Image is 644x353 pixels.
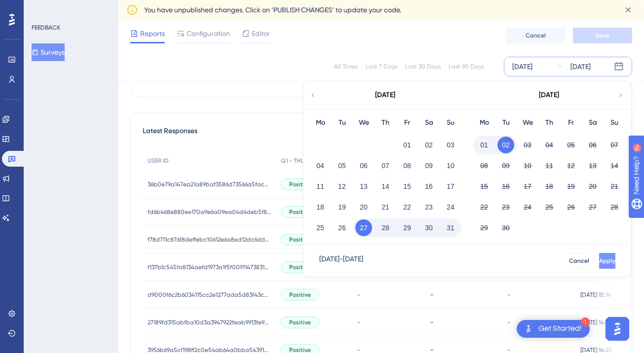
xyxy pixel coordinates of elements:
button: 20 [584,178,601,195]
span: - [507,291,510,299]
div: 9+ [67,5,73,13]
button: 01 [399,137,416,153]
span: - [357,318,360,326]
button: 02 [497,137,514,153]
span: - [357,291,360,299]
span: Positive [289,180,311,188]
div: Tu [331,117,353,129]
div: Mo [309,117,331,129]
button: 23 [497,199,514,215]
iframe: UserGuiding AI Assistant Launcher [603,314,632,344]
div: FEEDBACK [32,24,60,32]
div: [DATE] [375,89,395,101]
span: Reports [140,28,165,39]
div: We [517,117,538,129]
div: Last 30 Days [405,63,441,71]
span: Q1 - THUMBS UP/DOWN [281,157,347,165]
button: 10 [442,157,459,174]
span: Positive [289,208,311,216]
button: 07 [377,157,394,174]
span: Need Help? [23,2,62,14]
button: 21 [606,178,623,195]
div: [DATE] [570,61,591,72]
button: 12 [334,178,350,195]
div: All Times [334,63,358,71]
button: 29 [476,219,492,236]
button: 16 [420,178,437,195]
div: Su [604,117,625,129]
button: 04 [312,157,329,174]
span: d9000f6c2b6034115cc2e1277ada5d83f43ca2b42c2134e56c853010548c1731 [148,291,271,299]
span: Cancel [526,32,546,39]
button: 10 [519,157,536,174]
div: [DATE] [512,61,532,72]
button: 17 [442,178,459,195]
div: [DATE] - [DATE] [319,253,363,269]
button: 31 [442,219,459,236]
span: Configuration [187,28,230,39]
span: 36b0e79a147ea21a89baf3586d73566a5fac4401c4af8eb1cdcd4a14adab39b2 [148,180,271,188]
div: [DATE] [539,89,559,101]
button: 09 [497,157,514,174]
button: 13 [355,178,372,195]
button: 26 [563,199,579,215]
span: Editor [252,28,270,39]
button: 19 [563,178,579,195]
span: 27189fd315abfba10d3a3947922feab9913fe9b3b16b25c7f8e918b8f0e5138f [148,318,271,326]
div: Open Get Started! checklist, remaining modules: 1 [517,320,590,338]
button: 21 [377,199,394,215]
span: [DATE] 14:56 [580,318,612,326]
div: Sa [582,117,604,129]
button: 30 [497,219,514,236]
button: 04 [541,137,558,153]
button: 24 [442,199,459,215]
button: 08 [476,157,492,174]
div: Su [440,117,461,129]
div: - [430,290,497,299]
button: 29 [399,219,416,236]
button: 23 [420,199,437,215]
button: 06 [355,157,372,174]
span: Positive [289,263,311,271]
button: 22 [476,199,492,215]
span: Positive [289,318,311,326]
button: 19 [334,199,350,215]
span: [DATE] 15:14 [580,291,611,299]
button: 28 [606,199,623,215]
button: 03 [442,137,459,153]
div: Last 90 Days [449,63,484,71]
button: Cancel [569,253,589,269]
button: 27 [355,219,372,236]
span: Positive [289,236,311,244]
button: 08 [399,157,416,174]
button: 06 [584,137,601,153]
div: We [353,117,375,129]
img: launcher-image-alternative-text [523,323,534,335]
button: 07 [606,137,623,153]
button: 03 [519,137,536,153]
div: Fr [396,117,418,129]
button: 11 [312,178,329,195]
div: Fr [560,117,582,129]
button: 14 [377,178,394,195]
button: 24 [519,199,536,215]
div: - [430,318,497,327]
span: Cancel [569,257,589,265]
div: Th [375,117,396,129]
span: Save [596,32,609,39]
button: 09 [420,157,437,174]
button: 28 [377,219,394,236]
div: Sa [418,117,440,129]
button: 15 [476,178,492,195]
button: 13 [584,157,601,174]
button: Save [573,28,632,43]
button: 12 [563,157,579,174]
span: Latest Responses [143,125,197,143]
button: 27 [584,199,601,215]
button: Apply [599,253,615,269]
button: 25 [541,199,558,215]
button: 20 [355,199,372,215]
span: Apply [599,257,615,265]
span: f78d711c876f8deffebc10612e6a8ed12dc6ddce7a0a5dab18a9a9162e5e84ec [148,236,271,244]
